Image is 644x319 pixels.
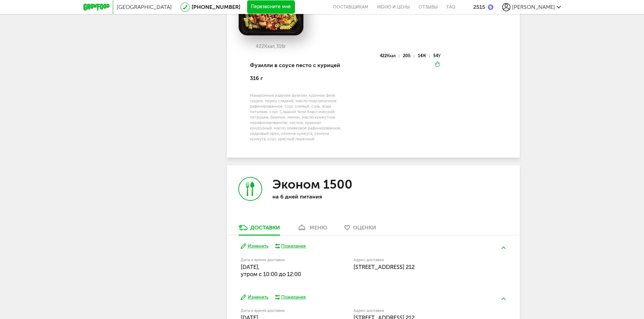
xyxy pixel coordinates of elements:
span: У [438,53,440,58]
a: [PHONE_NUMBER] [192,4,240,10]
div: 422 [380,54,399,58]
span: Ккал [387,53,396,58]
button: Изменить [241,294,268,301]
div: Фузилли в соусе песто с курицей 316 г [250,54,344,90]
img: bonus_b.cdccf46.png [488,4,493,10]
h3: Эконом 1500 [272,177,353,192]
div: меню [310,224,327,231]
span: Оценки [353,224,376,231]
div: 20 [403,54,414,58]
label: Адрес доставки [354,258,481,262]
span: [GEOGRAPHIC_DATA] [117,4,172,10]
img: arrow-up-green.5eb5f82.svg [501,298,506,300]
label: Адрес доставки [354,309,481,313]
span: [DATE], утром c 10:00 до 12:00 [241,264,301,277]
span: Ж [422,53,426,58]
button: Пожелания [275,243,306,249]
span: г [284,44,286,49]
label: Дата и время доставки [241,309,319,313]
div: Пожелания [281,294,306,300]
button: Пожелания [275,294,306,300]
div: 54 [433,54,440,58]
span: [STREET_ADDRESS] 212 [354,264,415,270]
button: Перезвоните мне [247,0,295,14]
div: 14 [418,54,430,58]
span: Б [408,53,410,58]
p: на 6 дней питания [272,193,361,200]
label: Дата и время доставки [241,258,319,262]
a: Доставки [235,224,283,235]
a: Оценки [341,224,379,235]
div: 422 316 [239,44,303,49]
div: 2515 [473,4,485,10]
button: Изменить [241,243,268,250]
div: Доставки [250,224,280,231]
span: Ккал, [264,44,276,49]
img: arrow-up-green.5eb5f82.svg [501,246,506,249]
div: Пожелания [281,243,306,249]
a: меню [294,224,331,235]
span: [PERSON_NAME] [512,4,555,10]
div: Макаронные изделия фузилли, куриное филе грудки, перец сладкий, масло подсолнечное рафинированное... [250,93,344,142]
